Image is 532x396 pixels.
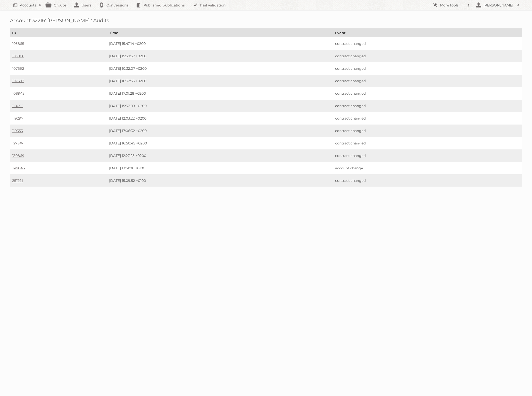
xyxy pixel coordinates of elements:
[107,29,333,37] th: Time
[12,166,25,170] a: 247046
[12,116,23,121] a: 119297
[12,54,24,58] a: 103866
[333,87,522,100] td: contract.changed
[12,178,23,183] a: 251791
[107,174,333,187] td: [DATE] 15:09:52 +0100
[12,41,24,46] a: 103865
[333,29,522,37] th: Event
[12,91,24,96] a: 108945
[333,125,522,137] td: contract.changed
[107,162,333,174] td: [DATE] 13:51:06 +0100
[12,66,24,71] a: 107692
[333,174,522,187] td: contract.changed
[107,125,333,137] td: [DATE] 17:06:32 +0200
[10,17,522,23] h1: Account 32216: [PERSON_NAME] : Audits
[20,3,36,8] h2: Accounts
[333,50,522,62] td: contract.changed
[333,162,522,174] td: account.change
[107,149,333,162] td: [DATE] 12:27:25 +0200
[482,3,515,8] h2: [PERSON_NAME]
[107,75,333,87] td: [DATE] 10:32:35 +0200
[333,75,522,87] td: contract.changed
[107,50,333,62] td: [DATE] 15:50:57 +0200
[12,104,23,108] a: 110092
[333,37,522,50] td: contract.changed
[12,153,24,158] a: 130869
[333,149,522,162] td: contract.changed
[107,112,333,125] td: [DATE] 12:03:22 +0200
[333,100,522,112] td: contract.changed
[10,29,107,37] th: ID
[107,137,333,149] td: [DATE] 16:50:45 +0200
[12,141,23,145] a: 127547
[333,62,522,75] td: contract.changed
[333,137,522,149] td: contract.changed
[333,112,522,125] td: contract.changed
[12,129,23,133] a: 119353
[107,87,333,100] td: [DATE] 17:01:28 +0200
[107,37,333,50] td: [DATE] 15:47:14 +0200
[107,100,333,112] td: [DATE] 15:57:09 +0200
[440,3,465,8] h2: More tools
[107,62,333,75] td: [DATE] 10:32:07 +0200
[12,79,24,83] a: 107693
